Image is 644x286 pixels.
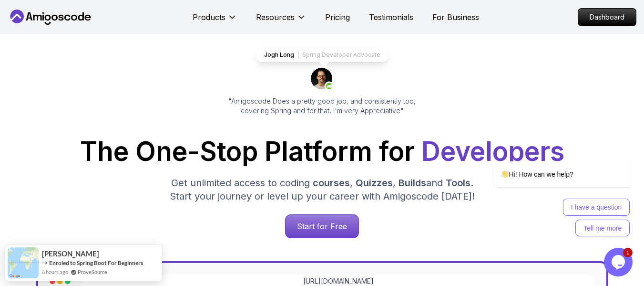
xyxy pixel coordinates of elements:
[303,276,374,286] a: [URL][DOMAIN_NAME]
[432,11,479,23] a: For Business
[8,247,39,278] img: provesource social proof notification image
[311,68,334,91] img: josh long
[78,268,107,276] a: ProveSource
[286,215,358,238] p: Start for Free
[356,177,393,189] span: Quizzes
[8,138,636,165] h1: The One-Stop Platform for
[256,11,295,23] p: Resources
[399,177,426,189] span: Builds
[193,11,225,23] p: Products
[42,268,68,276] span: 6 hours ago
[421,136,564,167] span: Developers
[162,176,482,203] p: Get unlimited access to coding , , and . Start your journey or level up your career with Amigosco...
[463,75,634,243] iframe: chat widget
[446,177,470,189] span: Tools
[42,259,48,266] span: ->
[215,96,429,116] p: "Amigoscode Does a pretty good job, and consistently too, covering Spring and for that, I'm very ...
[578,9,636,26] p: Dashboard
[256,11,306,31] button: Resources
[42,250,99,258] span: [PERSON_NAME]
[264,51,294,59] p: Jogh Long
[578,8,636,26] a: Dashboard
[285,214,359,238] a: Start for Free
[193,11,237,31] button: Products
[313,177,350,189] span: courses
[49,259,143,266] a: Enroled to Spring Boot For Beginners
[369,11,413,23] a: Testimonials
[325,11,350,23] a: Pricing
[604,248,634,276] iframe: chat widget
[302,51,380,59] p: Spring Developer Advocate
